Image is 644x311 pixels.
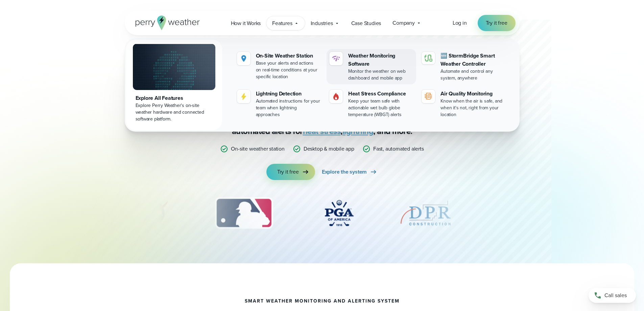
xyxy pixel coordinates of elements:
[256,98,321,118] div: Automated instructions for your team when lightning approaches
[351,19,381,27] span: Case Studies
[424,92,432,101] img: aqi-icon.svg
[348,98,413,118] div: Keep your team safe with actionable wet bulb globe temperature (WBGT) alerts
[419,49,508,84] a: 🆕 StormBridge Smart Weather Controller Automate and control any system, anywhere
[348,90,413,98] div: Heat Stress Compliance
[277,168,299,176] span: Try it free
[332,92,340,101] img: Gas.svg
[478,15,516,31] a: Try it free
[322,164,378,180] a: Explore the system
[208,196,280,230] div: 3 of 12
[231,145,284,153] p: On-site weather station
[234,49,324,83] a: On-Site Weather Station Base your alerts and actions on real-time conditions at your specific loc...
[485,196,527,230] div: 6 of 12
[312,196,366,230] img: PGA.svg
[245,298,400,304] h1: smart weather monitoring and alerting system
[208,196,280,230] img: MLB.svg
[128,196,176,230] div: 2 of 12
[126,40,222,130] a: Explore All Features Explore Perry Weather's on-site weather hardware and connected software plat...
[419,87,508,121] a: Air Quality Monitoring Know when the air is safe, and when it's not, right from your location
[240,92,248,101] img: lightning-icon.svg
[589,288,636,303] a: Call sales
[392,19,415,27] span: Company
[136,102,213,123] div: Explore Perry Weather's on-site weather hardware and connected software platform.
[266,164,315,180] a: Try it free
[440,98,506,118] div: Know when the air is safe, and when it's not, right from your location
[440,90,506,98] div: Air Quality Monitoring
[327,87,416,121] a: Heat Stress Compliance Keep your team safe with actionable wet bulb globe temperature (WBGT) alerts
[399,196,453,230] img: DPR-Construction.svg
[453,19,467,27] a: Log in
[304,145,354,153] p: Desktop & mobile app
[373,145,424,153] p: Fast, automated alerts
[128,196,176,230] img: NASA.svg
[399,196,453,230] div: 5 of 12
[312,196,366,230] div: 4 of 12
[327,49,416,84] a: Weather Monitoring Software Monitor the weather on web dashboard and mobile app
[322,168,367,176] span: Explore the system
[225,16,267,30] a: How it Works
[485,196,527,230] img: University-of-Georgia.svg
[234,87,324,121] a: Lightning Detection Automated instructions for your team when lightning approaches
[311,19,333,27] span: Industries
[332,54,340,63] img: software-icon.svg
[187,104,457,137] p: Stop relying on weather apps you can’t trust — [PERSON_NAME] Weather gives you certainty with rel...
[136,94,213,102] div: Explore All Features
[424,54,432,62] img: stormbridge-icon-V6.svg
[604,291,627,299] span: Call sales
[231,19,261,27] span: How it Works
[256,60,321,80] div: Base your alerts and actions on real-time conditions at your specific location
[440,68,506,82] div: Automate and control any system, anywhere
[159,196,486,234] div: slideshow
[345,16,387,30] a: Case Studies
[486,19,507,27] span: Try it free
[348,68,413,82] div: Monitor the weather on web dashboard and mobile app
[256,90,321,98] div: Lightning Detection
[348,52,413,68] div: Weather Monitoring Software
[272,19,292,27] span: Features
[256,52,321,60] div: On-Site Weather Station
[440,52,506,68] div: 🆕 StormBridge Smart Weather Controller
[240,54,248,63] img: Location.svg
